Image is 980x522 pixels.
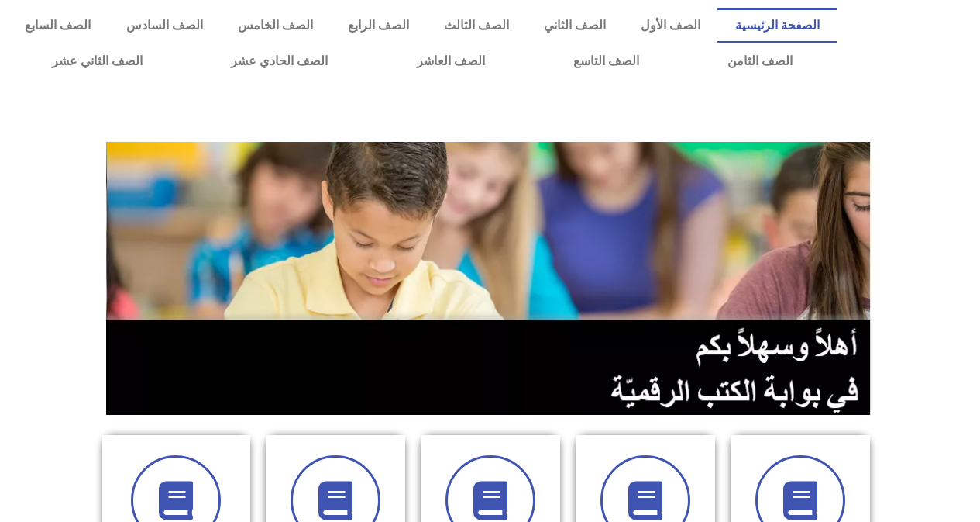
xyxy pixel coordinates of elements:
a: الصف السادس [108,8,220,43]
a: الصف الحادي عشر [187,43,372,79]
a: الصف الثالث [426,8,526,43]
a: الصف الرابع [330,8,426,43]
a: الصف الثاني [526,8,623,43]
a: الصف السابع [8,8,108,43]
a: الصف الخامس [220,8,330,43]
a: الصف العاشر [373,43,529,79]
a: الصف التاسع [529,43,683,79]
a: الصف الأول [623,8,717,43]
a: الصف الثامن [683,43,837,79]
a: الصفحة الرئيسية [717,8,837,43]
a: الصف الثاني عشر [8,43,187,79]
